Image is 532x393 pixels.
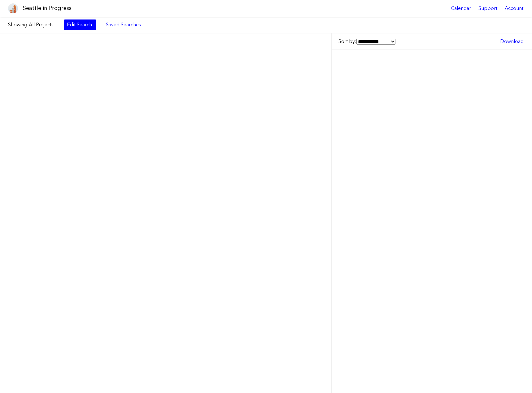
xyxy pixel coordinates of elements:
[356,39,395,45] select: Sort by:
[102,19,144,30] a: Saved Searches
[8,3,18,13] img: favicon-96x96.png
[8,21,58,28] label: Showing:
[29,22,54,28] span: All Projects
[338,38,395,45] label: Sort by:
[497,36,527,47] a: Download
[64,19,96,30] a: Edit Search
[23,4,72,12] h1: Seattle in Progress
